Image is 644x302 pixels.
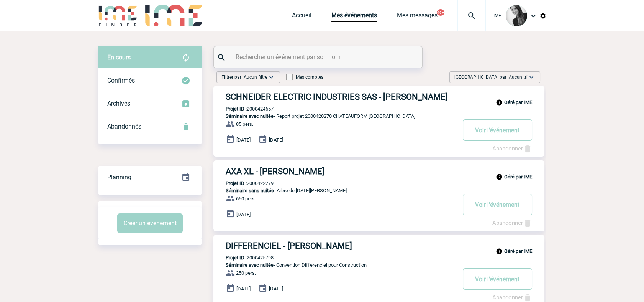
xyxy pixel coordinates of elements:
div: Retrouvez ici tous vos évènements avant confirmation [98,46,202,69]
h3: SCHNEIDER ELECTRIC INDUSTRIES SAS - [PERSON_NAME] [226,92,456,102]
a: Planning [98,165,202,188]
a: Abandonner [492,294,532,301]
img: info_black_24dp.svg [496,173,503,180]
span: Abandonnés [107,123,141,130]
a: Abandonner [492,219,532,226]
button: Voir l'événement [463,268,532,290]
button: Voir l'événement [463,194,532,215]
button: 99+ [437,9,444,16]
b: Projet ID : [226,255,247,261]
a: DIFFERENCIEL - [PERSON_NAME] [213,241,544,251]
a: Abandonner [492,145,532,152]
img: 101050-0.jpg [506,5,527,26]
span: Aucun tri [509,74,528,80]
span: 85 pers. [236,121,253,127]
span: [DATE] [236,286,251,292]
a: Accueil [292,12,311,22]
b: Projet ID : [226,180,247,186]
a: AXA XL - [PERSON_NAME] [213,167,544,176]
span: [DATE] [236,211,251,217]
b: Géré par IME [504,99,532,105]
p: 2000425798 [213,255,274,261]
input: Rechercher un événement par son nom [234,51,404,63]
img: baseline_expand_more_white_24dp-b.png [267,73,275,81]
span: En cours [107,54,131,61]
h3: AXA XL - [PERSON_NAME] [226,167,456,176]
span: Séminaire avec nuitée [226,262,274,268]
p: - Convention Differenciel pour Construction [213,262,456,268]
span: Confirmés [107,77,135,84]
span: Aucun filtre [244,74,267,80]
button: Créer un événement [117,213,183,233]
p: - Report projet 2000420270 CHATEAUFORM [GEOGRAPHIC_DATA] [213,113,456,119]
label: Mes comptes [286,74,323,80]
span: 650 pers. [236,196,256,201]
span: Filtrer par : [221,73,267,81]
p: 2000424657 [213,106,274,112]
b: Projet ID : [226,106,247,112]
span: 250 pers. [236,270,256,276]
span: Séminaire avec nuitée [226,113,274,119]
span: [DATE] [269,286,283,292]
a: SCHNEIDER ELECTRIC INDUSTRIES SAS - [PERSON_NAME] [213,92,544,102]
span: Archivés [107,100,130,107]
span: IME [493,13,501,18]
div: Retrouvez ici tous vos événements annulés [98,115,202,138]
span: [DATE] [269,137,283,143]
a: Mes événements [331,12,377,22]
span: Planning [107,173,131,181]
span: Séminaire sans nuitée [226,188,274,193]
h3: DIFFERENCIEL - [PERSON_NAME] [226,241,456,251]
div: Retrouvez ici tous vos événements organisés par date et état d'avancement [98,166,202,189]
p: 2000422279 [213,180,274,186]
span: [GEOGRAPHIC_DATA] par : [454,73,528,81]
a: Mes messages [397,12,438,22]
p: - Arbre de [DATE][PERSON_NAME] [213,188,456,193]
span: [DATE] [236,137,251,143]
img: baseline_expand_more_white_24dp-b.png [528,73,535,81]
img: info_black_24dp.svg [496,248,503,255]
img: IME-Finder [98,5,138,26]
div: Retrouvez ici tous les événements que vous avez décidé d'archiver [98,92,202,115]
img: info_black_24dp.svg [496,99,503,106]
b: Géré par IME [504,174,532,180]
b: Géré par IME [504,248,532,254]
button: Voir l'événement [463,119,532,141]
